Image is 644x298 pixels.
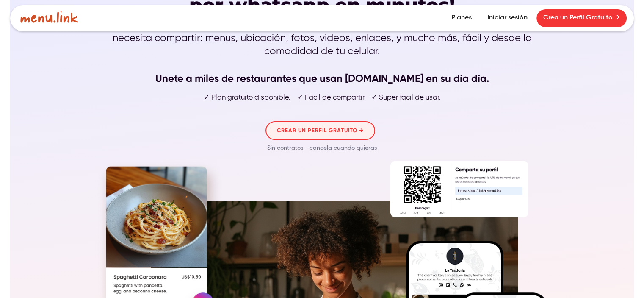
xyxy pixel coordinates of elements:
[94,19,551,86] p: Con [DOMAIN_NAME][PERSON_NAME] puedes crear un perfil para publicar todo lo que tu negocio necesi...
[297,93,365,103] p: ✓ Fácil de compartir
[481,9,534,27] a: Iniciar sesión
[264,140,380,156] p: Sin contratos - cancela cuando quieras
[371,93,441,103] p: ✓ Super fácil de usar.
[204,93,290,103] p: ✓ Plan gratuito disponible.
[265,121,375,140] a: CREAR UN PERFIL GRATUITO →
[536,9,627,27] a: Crea un Perfil Gratuito →
[155,72,489,84] strong: Unete a miles de restaurantes que usan [DOMAIN_NAME] en su día día.
[445,9,478,27] a: Planes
